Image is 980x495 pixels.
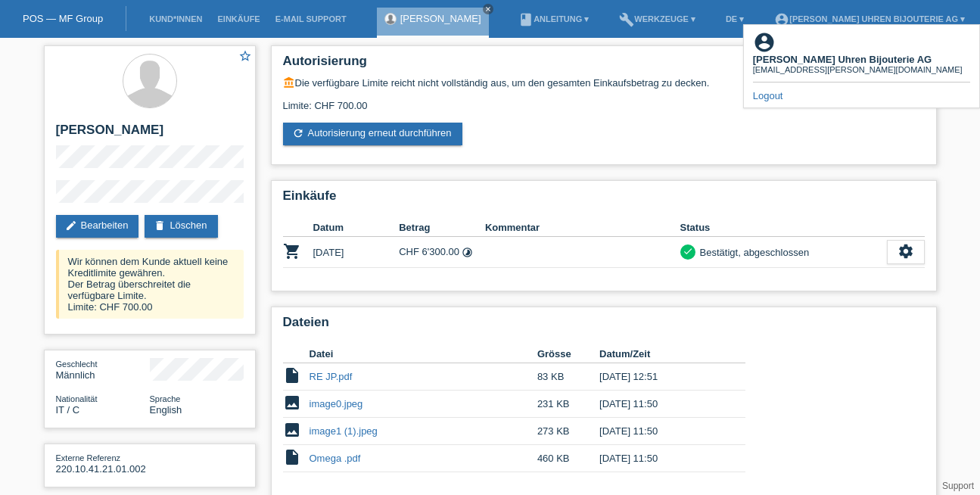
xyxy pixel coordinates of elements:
[753,31,776,54] i: account_circle
[150,404,182,416] span: English
[283,89,925,111] div: Limite: CHF 700.00
[753,54,932,65] b: [PERSON_NAME] Uhren Bijouterie AG
[310,425,378,437] a: image1 (1).jpeg
[537,345,599,363] th: Grösse
[399,237,485,268] td: CHF 6'300.00
[537,391,599,418] td: 231 KB
[399,219,485,237] th: Betrag
[310,453,361,464] a: Omega .pdf
[898,243,914,260] i: settings
[283,394,301,412] i: image
[599,391,723,418] td: [DATE] 11:50
[310,345,537,363] th: Datei
[695,244,810,260] div: Bestätigt, abgeschlossen
[683,246,693,257] i: check
[210,14,267,23] a: Einkäufe
[56,453,121,462] span: Externe Referenz
[313,237,400,268] td: [DATE]
[283,123,462,145] a: refreshAutorisierung erneut durchführen
[283,76,295,89] i: account_balance
[518,12,534,27] i: book
[718,14,751,23] a: DE ▾
[56,404,80,416] span: Italien / C / 19.01.1998
[56,123,244,145] h2: [PERSON_NAME]
[310,371,353,382] a: RE JP.pdf
[611,14,703,23] a: buildWerkzeuge ▾
[619,12,634,27] i: build
[599,345,723,363] th: Datum/Zeit
[145,215,217,238] a: deleteLöschen
[283,315,925,338] h2: Dateien
[56,250,244,319] div: Wir können dem Kunde aktuell keine Kreditlimite gewähren. Der Betrag überschreitet die verfügbare...
[537,418,599,445] td: 273 KB
[753,65,963,74] div: [EMAIL_ADDRESS][PERSON_NAME][DOMAIN_NAME]
[537,363,599,391] td: 83 KB
[283,242,301,260] i: POSP00027229
[65,219,77,232] i: edit
[23,13,103,24] a: POS — MF Group
[283,54,925,76] h2: Autorisierung
[537,445,599,472] td: 460 KB
[150,394,181,403] span: Sprache
[485,219,680,237] th: Kommentar
[154,219,166,232] i: delete
[268,14,354,23] a: E-Mail Support
[283,76,925,89] div: Die verfügbare Limite reicht nicht vollständig aus, um den gesamten Einkaufsbetrag zu decken.
[680,219,887,237] th: Status
[462,247,473,258] i: Fixe Raten (24 Raten)
[283,188,925,211] h2: Einkäufe
[599,363,723,391] td: [DATE] 12:51
[484,5,492,13] i: close
[774,12,789,27] i: account_circle
[599,445,723,472] td: [DATE] 11:50
[511,14,596,23] a: bookAnleitung ▾
[310,398,363,409] a: image0.jpeg
[56,394,98,403] span: Nationalität
[313,219,400,237] th: Datum
[56,452,150,475] div: 220.10.41.21.01.002
[753,90,783,101] a: Logout
[56,360,98,369] span: Geschlecht
[400,13,481,24] a: [PERSON_NAME]
[942,481,974,491] a: Support
[56,358,150,381] div: Männlich
[599,418,723,445] td: [DATE] 11:50
[283,366,301,384] i: insert_drive_file
[483,4,493,14] a: close
[283,448,301,466] i: insert_drive_file
[142,14,210,23] a: Kund*innen
[56,215,139,238] a: editBearbeiten
[238,49,252,65] a: star_border
[767,14,972,23] a: account_circle[PERSON_NAME] Uhren Bijouterie AG ▾
[292,127,304,139] i: refresh
[238,49,252,63] i: star_border
[283,421,301,439] i: image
